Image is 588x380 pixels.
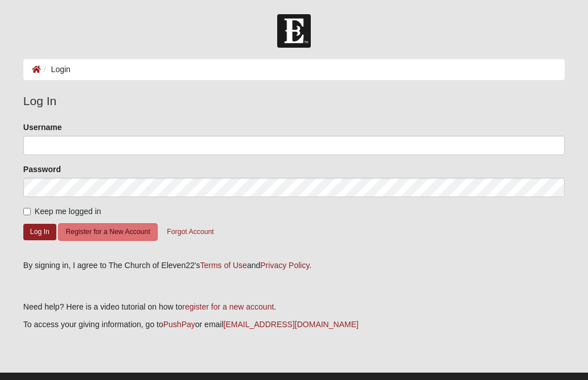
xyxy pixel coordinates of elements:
[35,207,101,216] span: Keep me logged in
[23,208,31,215] input: Keep me logged in
[159,223,221,241] button: Forgot Account
[58,223,157,241] button: Register for a New Account
[23,122,62,133] label: Username
[182,302,274,311] a: register for a new account
[23,260,565,272] div: By signing in, I agree to The Church of Eleven22's and .
[224,320,359,329] a: [EMAIL_ADDRESS][DOMAIN_NAME]
[23,92,565,110] legend: Log In
[200,261,246,270] a: Terms of Use
[41,64,71,76] li: Login
[23,319,565,331] p: To access your giving information, go to or email
[23,301,565,313] p: Need help? Here is a video tutorial on how to .
[163,320,195,329] a: PushPay
[23,224,56,240] button: Log In
[23,164,61,175] label: Password
[277,14,311,48] img: Church of Eleven22 Logo
[260,261,309,270] a: Privacy Policy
